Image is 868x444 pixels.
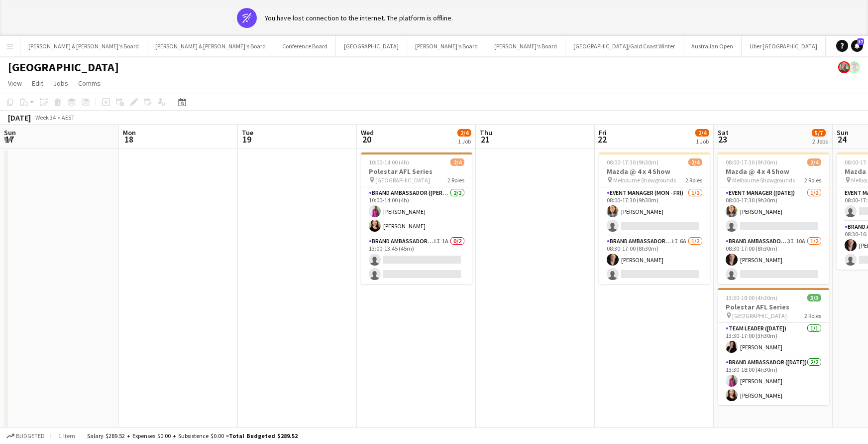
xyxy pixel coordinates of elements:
div: 1 Job [458,138,471,145]
app-card-role: Brand Ambassador ([DATE])2/213:30-18:00 (4h30m)[PERSON_NAME][PERSON_NAME] [718,357,829,405]
button: Budgeted [5,431,46,442]
span: Mon [123,128,136,137]
div: Salary $289.52 + Expenses $0.00 + Subsistence $0.00 = [87,432,298,440]
app-card-role: Brand Ambassador ([DATE])3I10A1/208:30-17:00 (8h30m)[PERSON_NAME] [718,236,829,284]
span: Budgeted [16,433,45,440]
span: 1 item [55,432,79,440]
span: 5/7 [812,129,826,137]
button: Uber [GEOGRAPHIC_DATA] [742,36,826,56]
h1: [GEOGRAPHIC_DATA] [8,60,119,75]
span: Tue [242,128,253,137]
span: 24 [835,134,849,145]
span: Fri [599,128,607,137]
span: 10:00-14:00 (4h) [369,158,409,166]
span: 2 Roles [804,312,821,319]
span: Melbourne Showgrounds [613,176,676,184]
span: 08:00-17:30 (9h30m) [726,158,777,166]
button: [PERSON_NAME] & [PERSON_NAME]'s Board [20,36,147,56]
span: 3/3 [807,294,821,301]
app-user-avatar: Neil Burton [838,61,850,73]
span: Wed [361,128,374,137]
span: 21 [478,134,492,145]
app-card-role: Brand Ambassador ([PERSON_NAME])1I1A0/213:00-13:45 (45m) [361,236,472,284]
span: Week 34 [33,114,58,121]
span: 22 [597,134,607,145]
button: [PERSON_NAME] & [PERSON_NAME]'s Board [147,36,274,56]
span: Comms [78,79,101,88]
app-card-role: Brand Ambassador ([PERSON_NAME])2/210:00-14:00 (4h)[PERSON_NAME][PERSON_NAME] [361,187,472,236]
span: 2/4 [807,158,821,166]
span: 2 Roles [447,176,464,184]
span: Jobs [53,79,68,88]
span: 17 [2,134,16,145]
span: 19 [240,134,253,145]
span: 2/4 [688,158,702,166]
button: Conference Board [274,36,336,56]
button: [PERSON_NAME]'s Board [486,36,565,56]
div: [DATE] [8,113,31,123]
span: Sun [837,128,849,137]
app-job-card: 13:30-18:00 (4h30m)3/3Polestar AFL Series [GEOGRAPHIC_DATA]2 RolesTeam Leader ([DATE])1/113:30-17... [718,288,829,405]
div: 2 Jobs [812,138,828,145]
span: Edit [32,79,43,88]
h3: Mazda @ 4 x 4 Show [718,167,829,176]
span: 23 [716,134,729,145]
span: [GEOGRAPHIC_DATA] [375,176,430,184]
span: 20 [359,134,374,145]
button: [GEOGRAPHIC_DATA] [336,36,407,56]
span: Sat [718,128,729,137]
div: AEST [62,114,75,121]
app-job-card: 08:00-17:30 (9h30m)2/4Mazda @ 4 x 4 Show Melbourne Showgrounds2 RolesEvent Manager ([DATE])1/208:... [718,152,829,284]
span: [GEOGRAPHIC_DATA] [732,312,787,319]
a: 37 [851,40,863,52]
span: 2 Roles [685,176,702,184]
h3: Polestar AFL Series [718,302,829,311]
span: Thu [480,128,492,137]
button: Australian Open [683,36,742,56]
app-user-avatar: Victoria Hunt [848,61,860,73]
div: 1 Job [696,138,709,145]
app-card-role: Brand Ambassador ([PERSON_NAME])1I6A1/208:30-17:00 (8h30m)[PERSON_NAME] [599,236,710,284]
div: You have lost connection to the internet. The platform is offline. [265,13,453,22]
button: [GEOGRAPHIC_DATA]/Gold Coast Winter [565,36,683,56]
span: Melbourne Showgrounds [732,176,795,184]
span: 2/4 [450,158,464,166]
a: Edit [28,77,47,90]
span: View [8,79,22,88]
app-job-card: 10:00-14:00 (4h)2/4Polestar AFL Series [GEOGRAPHIC_DATA]2 RolesBrand Ambassador ([PERSON_NAME])2/... [361,152,472,284]
button: [PERSON_NAME]'s Board [407,36,486,56]
h3: Polestar AFL Series [361,167,472,176]
span: 18 [121,134,136,145]
span: 2 Roles [804,176,821,184]
span: 2/4 [695,129,709,137]
span: Sun [4,128,16,137]
app-card-role: Team Leader ([DATE])1/113:30-17:00 (3h30m)[PERSON_NAME] [718,323,829,357]
a: Jobs [49,77,72,90]
app-job-card: 08:00-17:30 (9h30m)2/4Mazda @ 4 x 4 Show Melbourne Showgrounds2 RolesEvent Manager (Mon - Fri)1/2... [599,152,710,284]
span: 13:30-18:00 (4h30m) [726,294,777,301]
a: Comms [74,77,105,90]
h3: Mazda @ 4 x 4 Show [599,167,710,176]
span: Total Budgeted $289.52 [229,432,298,440]
a: View [4,77,26,90]
span: 08:00-17:30 (9h30m) [607,158,658,166]
span: 2/4 [457,129,471,137]
app-card-role: Event Manager (Mon - Fri)1/208:00-17:30 (9h30m)[PERSON_NAME] [599,187,710,236]
app-card-role: Event Manager ([DATE])1/208:00-17:30 (9h30m)[PERSON_NAME] [718,187,829,236]
span: 37 [857,38,864,45]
